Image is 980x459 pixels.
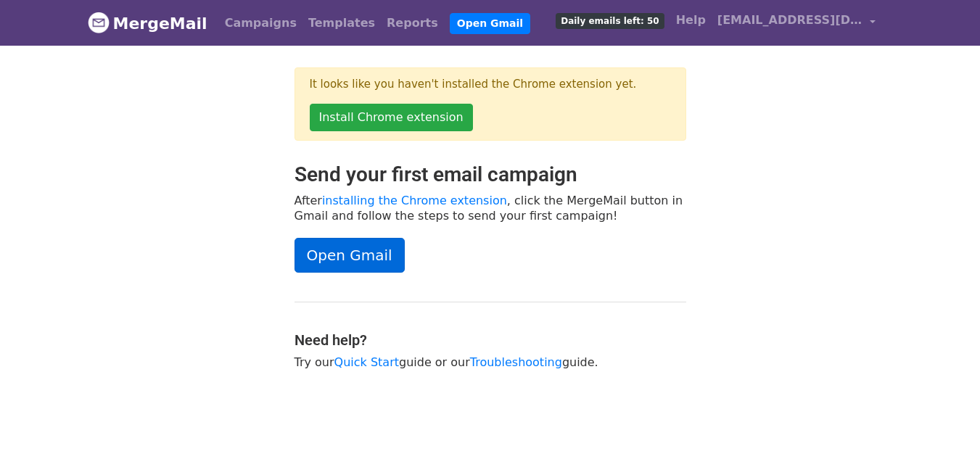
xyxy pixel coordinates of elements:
a: [EMAIL_ADDRESS][DOMAIN_NAME] [712,6,881,40]
span: [EMAIL_ADDRESS][DOMAIN_NAME] [717,12,862,29]
a: Help [670,6,712,35]
a: Templates [302,9,381,38]
img: MergeMail logo [88,12,110,33]
a: Campaigns [219,9,302,38]
a: Quick Start [334,355,399,369]
p: Try our guide or our guide. [295,355,686,370]
a: MergeMail [88,8,207,38]
span: Daily emails left: 50 [556,13,664,29]
a: Open Gmail [295,238,405,273]
p: It looks like you haven't installed the Chrome extension yet. [310,77,671,92]
div: Виджет чата [907,389,980,459]
h2: Send your first email campaign [295,162,686,187]
iframe: Chat Widget [907,389,980,459]
p: After , click the MergeMail button in Gmail and follow the steps to send your first campaign! [295,193,686,223]
a: installing the Chrome extension [322,194,507,207]
a: Reports [381,9,444,38]
a: Open Gmail [450,13,530,34]
a: Daily emails left: 50 [550,6,670,35]
a: Troubleshooting [470,355,562,369]
a: Install Chrome extension [310,104,473,131]
h4: Need help? [295,331,686,349]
